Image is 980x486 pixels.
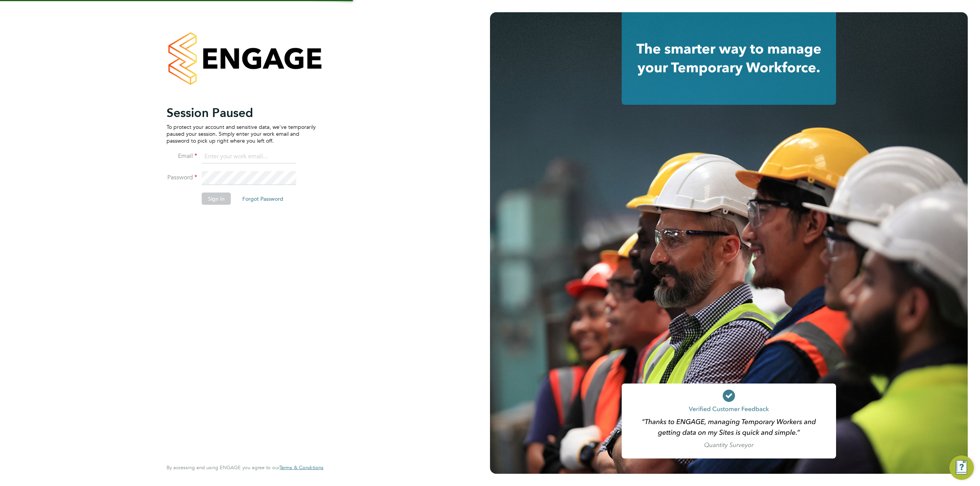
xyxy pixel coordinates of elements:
[279,465,323,471] a: Terms & Conditions
[167,152,197,160] label: Email
[167,123,316,144] p: To protect your account and sensitive data, we've temporarily paused your session. Simply enter y...
[167,173,197,181] label: Password
[236,192,289,205] button: Forgot Password
[167,105,316,120] h2: Session Paused
[167,464,323,471] span: By accessing and using ENGAGE you agree to our
[202,150,296,164] input: Enter your work email...
[949,455,974,480] button: Engage Resource Center
[202,192,231,205] button: Sign In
